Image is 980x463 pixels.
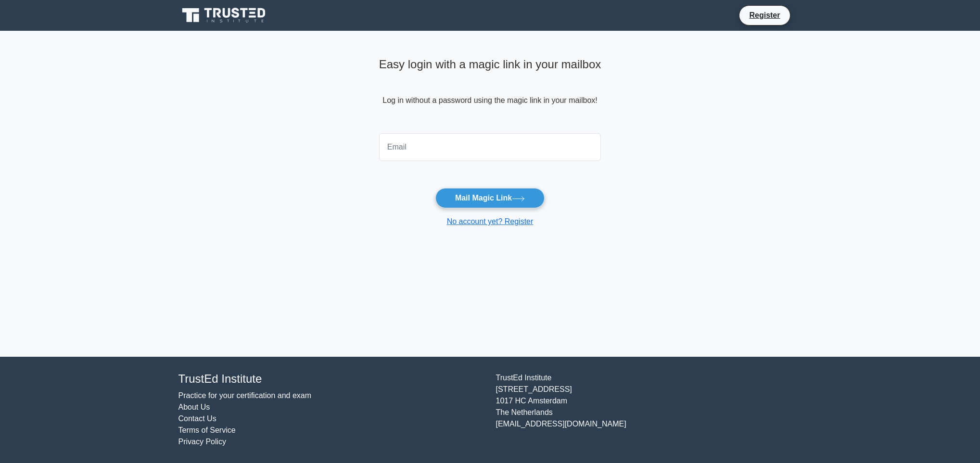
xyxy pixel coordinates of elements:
[178,403,210,411] a: About Us
[379,54,601,129] div: Log in without a password using the magic link in your mailbox!
[435,188,545,208] button: Mail Magic Link
[447,217,534,225] a: No account yet? Register
[178,391,312,400] a: Practice for your certification and exam
[178,414,216,423] a: Contact Us
[490,372,808,448] div: TrustEd Institute [STREET_ADDRESS] 1017 HC Amsterdam The Netherlands [EMAIL_ADDRESS][DOMAIN_NAME]
[178,438,227,446] a: Privacy Policy
[743,9,786,21] a: Register
[379,58,601,72] h4: Easy login with a magic link in your mailbox
[178,372,484,386] h4: TrustEd Institute
[178,426,236,434] a: Terms of Service
[379,133,601,161] input: Email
